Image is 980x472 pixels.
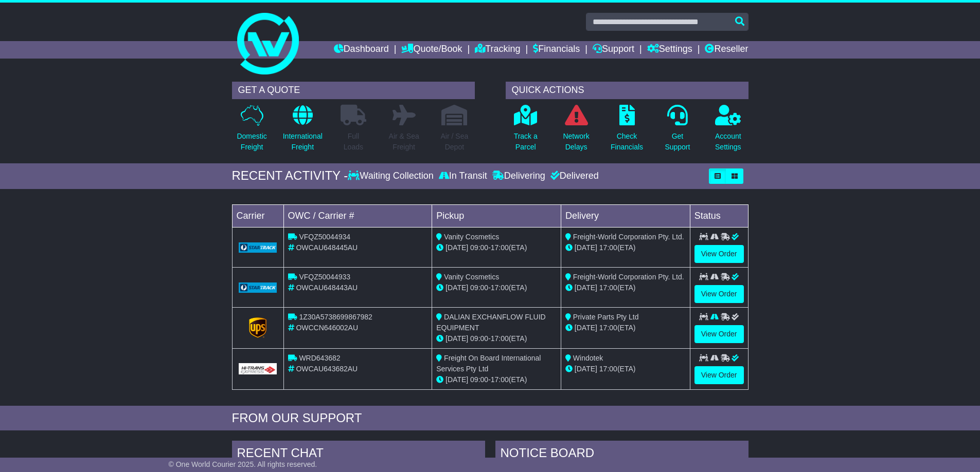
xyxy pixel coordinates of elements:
a: Tracking [475,41,520,59]
p: Get Support [665,131,690,153]
a: View Order [694,285,744,303]
span: Freight-World Corporation Pty. Ltd. [573,273,684,281]
span: [DATE] [446,334,468,343]
img: GetCarrierServiceLogo [239,363,277,374]
a: View Order [694,366,744,384]
div: In Transit [436,171,490,182]
span: VFQZ50044934 [299,233,350,241]
div: (ETA) [565,364,686,374]
span: 09:00 [470,243,488,252]
img: GetCarrierServiceLogo [249,317,266,338]
div: NOTICE BOARD [495,441,749,468]
span: 17:00 [599,365,617,373]
span: [DATE] [575,365,597,373]
span: OWCAU648443AU [296,284,358,292]
span: 17:00 [599,243,617,252]
div: RECENT CHAT [232,441,485,468]
span: OWCCN646002AU [296,324,358,332]
p: Air & Sea Freight [389,131,419,153]
span: 09:00 [470,284,488,292]
span: [DATE] [575,324,597,332]
span: [DATE] [446,284,468,292]
span: 17:00 [491,243,509,252]
a: NetworkDelays [562,104,590,158]
span: Freight-World Corporation Pty. Ltd. [573,233,684,241]
a: Reseller [705,41,748,59]
p: Network Delays [563,131,589,153]
p: Track a Parcel [514,131,538,153]
div: - (ETA) [436,333,557,344]
span: © One World Courier 2025. All rights reserved. [169,460,317,468]
a: View Order [694,325,744,343]
div: (ETA) [565,242,686,253]
td: Status [690,204,748,227]
span: OWCAU643682AU [296,365,358,373]
div: (ETA) [565,323,686,333]
a: AccountSettings [715,104,742,158]
span: [DATE] [446,375,468,384]
td: Delivery [561,204,690,227]
p: Air / Sea Depot [441,131,469,153]
div: Waiting Collection [348,171,436,182]
div: GET A QUOTE [232,82,475,99]
span: Vanity Cosmetics [444,233,499,241]
span: 17:00 [491,284,509,292]
p: Domestic Freight [237,131,266,153]
a: View Order [694,245,744,263]
img: GetCarrierServiceLogo [239,282,277,293]
img: GetCarrierServiceLogo [239,242,277,253]
span: [DATE] [446,243,468,252]
div: FROM OUR SUPPORT [232,411,749,426]
p: Full Loads [341,131,366,153]
td: Pickup [432,204,561,227]
td: OWC / Carrier # [283,204,432,227]
div: QUICK ACTIONS [506,82,749,99]
span: 17:00 [599,284,617,292]
div: Delivering [490,171,548,182]
span: 09:00 [470,375,488,384]
a: Dashboard [334,41,389,59]
div: - (ETA) [436,242,557,253]
span: Freight On Board International Services Pty Ltd [436,354,541,373]
a: GetSupport [664,104,690,158]
div: (ETA) [565,282,686,293]
span: [DATE] [575,284,597,292]
span: VFQZ50044933 [299,273,350,281]
span: 17:00 [599,324,617,332]
a: Quote/Book [401,41,462,59]
span: DALIAN EXCHANFLOW FLUID EQUIPMENT [436,313,545,332]
p: International Freight [283,131,323,153]
span: WRD643682 [299,354,340,362]
span: Vanity Cosmetics [444,273,499,281]
a: InternationalFreight [282,104,323,158]
span: Private Parts Pty Ltd [573,313,639,321]
a: Track aParcel [513,104,538,158]
span: 17:00 [491,334,509,343]
span: Windotek [573,354,603,362]
a: Settings [647,41,692,59]
a: CheckFinancials [610,104,644,158]
div: RECENT ACTIVITY - [232,168,348,183]
a: Financials [533,41,580,59]
span: 1Z30A5738699867982 [299,313,372,321]
span: 09:00 [470,334,488,343]
a: Support [593,41,634,59]
div: - (ETA) [436,282,557,293]
p: Check Financials [611,131,643,153]
div: Delivered [548,171,599,182]
td: Carrier [232,204,283,227]
span: [DATE] [575,243,597,252]
p: Account Settings [715,131,741,153]
div: - (ETA) [436,374,557,385]
span: 17:00 [491,375,509,384]
span: OWCAU648445AU [296,243,358,252]
a: DomesticFreight [236,104,267,158]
